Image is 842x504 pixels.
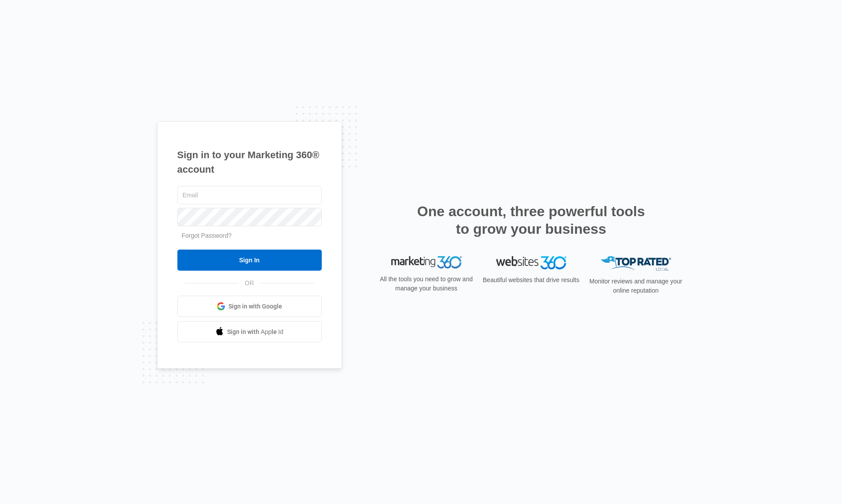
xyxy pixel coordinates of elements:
h2: One account, three powerful tools to grow your business [415,203,648,238]
span: OR [239,279,260,288]
a: Forgot Password? [182,232,232,239]
img: Top Rated Local [601,256,671,271]
input: Sign In [177,250,322,271]
a: Sign in with Google [177,296,322,317]
input: Email [177,186,322,204]
p: All the tools you need to grow and manage your business [377,275,476,293]
p: Beautiful websites that drive results [482,276,581,285]
img: Marketing 360 [391,256,462,268]
a: Sign in with Apple Id [177,321,322,342]
span: Sign in with Google [228,302,282,311]
h1: Sign in to your Marketing 360® account [177,148,322,177]
p: Monitor reviews and manage your online reputation [587,277,685,295]
img: Websites 360 [496,256,566,269]
span: Sign in with Apple Id [227,327,283,337]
